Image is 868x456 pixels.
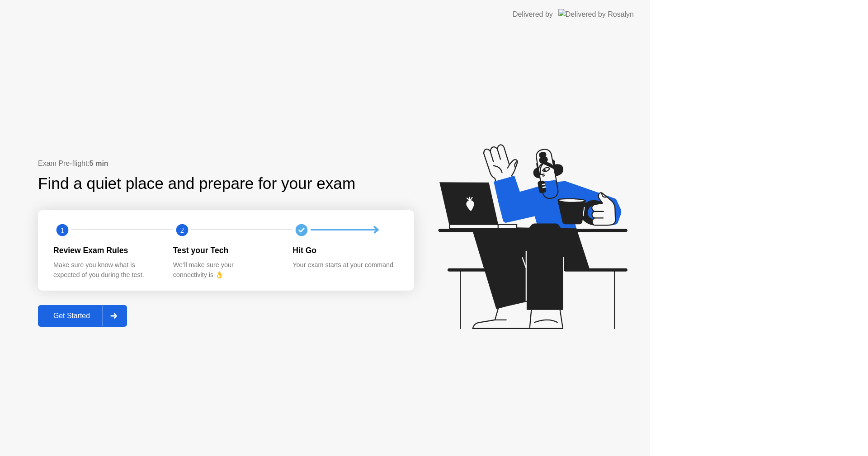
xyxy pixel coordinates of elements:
b: 5 min [90,160,108,167]
img: Delivered by Rosalyn [558,9,634,19]
div: Get Started [41,312,103,320]
div: Your exam starts at your command [292,260,398,270]
div: Hit Go [292,244,398,256]
div: Find a quiet place and prepare for your exam [38,172,357,196]
div: Exam Pre-flight: [38,158,414,169]
text: 1 [61,226,64,234]
div: Review Exam Rules [53,244,159,256]
div: Make sure you know what is expected of you during the test. [53,260,159,280]
button: Get Started [38,305,127,327]
div: We’ll make sure your connectivity is 👌 [173,260,278,280]
div: Test your Tech [173,244,278,256]
text: 2 [180,226,184,234]
div: Delivered by [513,9,553,20]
